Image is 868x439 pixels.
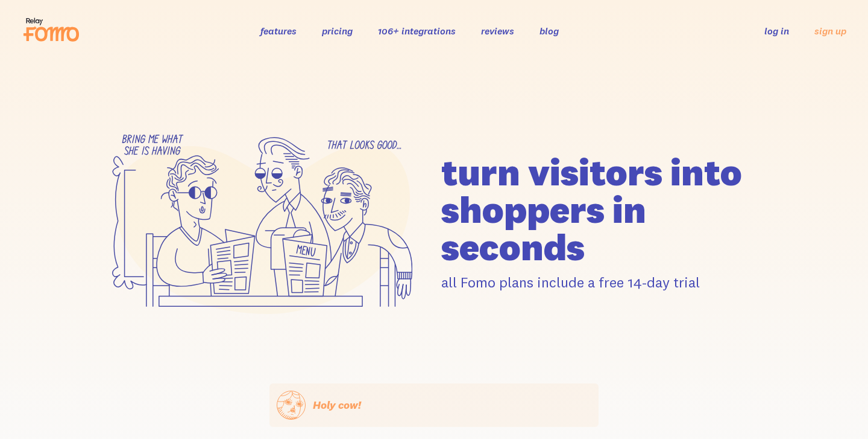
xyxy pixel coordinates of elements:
a: blog [539,25,559,37]
a: pricing [322,25,353,37]
h1: turn visitors into shoppers in seconds [441,153,770,266]
p: all Fomo plans include a free 14-day trial [441,273,770,292]
a: 106+ integrations [378,25,456,37]
a: reviews [481,25,514,37]
a: log in [764,25,789,37]
a: features [260,25,297,37]
a: sign up [814,25,846,37]
span: Holy cow! [313,398,361,412]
